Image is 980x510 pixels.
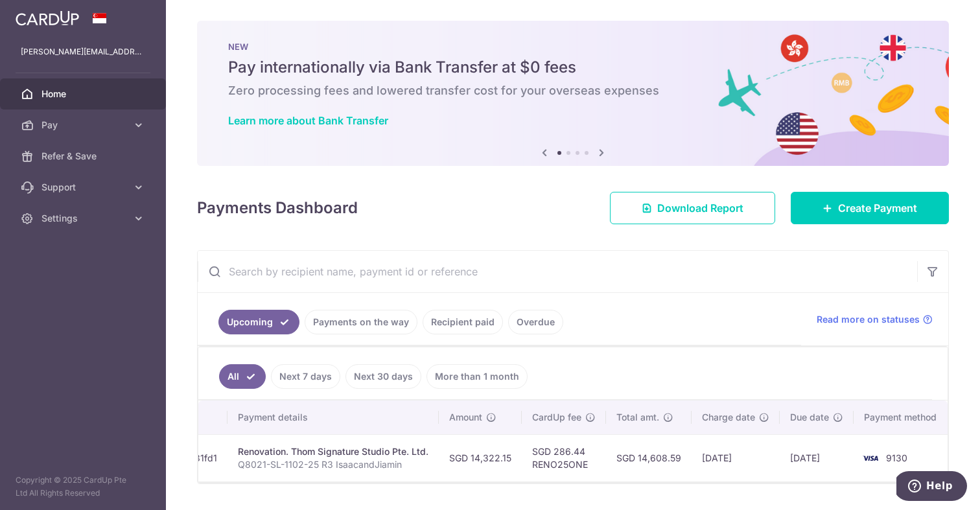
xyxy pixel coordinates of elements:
span: Total amt. [616,411,659,424]
a: Read more on statuses [817,313,933,326]
span: Pay [41,119,127,132]
td: [DATE] [692,434,780,481]
td: [DATE] [780,434,854,481]
th: Payment details [227,400,439,434]
span: Download Report [657,200,743,216]
span: Read more on statuses [817,313,920,326]
span: Charge date [702,411,755,424]
span: Refer & Save [41,150,127,163]
h6: Zero processing fees and lowered transfer cost for your overseas expenses [228,83,918,99]
td: SGD 286.44 RENO25ONE [522,434,606,481]
span: Due date [790,411,829,424]
div: Renovation. Thom Signature Studio Pte. Ltd. [238,445,428,458]
a: Overdue [508,310,563,334]
a: Recipient paid [423,310,503,334]
th: Payment method [854,400,952,434]
span: Settings [41,212,127,225]
p: [PERSON_NAME][EMAIL_ADDRESS][DOMAIN_NAME] [21,45,145,58]
p: NEW [228,41,918,52]
p: Q8021-SL-1102-25 R3 IsaacandJiamin [238,458,428,471]
a: Next 7 days [271,364,340,389]
img: CardUp [16,10,79,26]
td: SGD 14,608.59 [606,434,692,481]
span: 9130 [886,452,907,463]
span: Create Payment [838,200,917,216]
td: SGD 14,322.15 [439,434,522,481]
a: Learn more about Bank Transfer [228,114,388,127]
iframe: Opens a widget where you can find more information [896,471,967,504]
h5: Pay internationally via Bank Transfer at $0 fees [228,57,918,78]
a: Create Payment [791,192,949,224]
a: Next 30 days [345,364,421,389]
a: Download Report [610,192,775,224]
input: Search by recipient name, payment id or reference [198,251,917,292]
span: Amount [449,411,482,424]
img: Bank transfer banner [197,21,949,166]
span: Support [41,181,127,194]
a: Upcoming [218,310,299,334]
span: CardUp fee [532,411,581,424]
a: More than 1 month [426,364,528,389]
a: All [219,364,266,389]
h4: Payments Dashboard [197,196,358,220]
img: Bank Card [857,450,883,466]
span: Home [41,87,127,100]
a: Payments on the way [305,310,417,334]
